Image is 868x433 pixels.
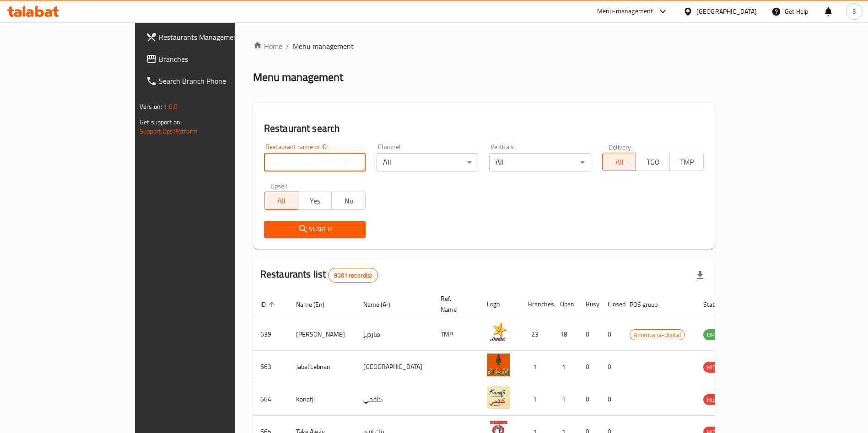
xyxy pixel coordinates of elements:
[159,53,273,64] span: Branches
[487,321,510,344] img: Hardee's
[703,362,731,373] div: HIDDEN
[703,299,733,310] span: Status
[602,153,636,171] button: All
[578,383,600,416] td: 0
[521,318,553,351] td: 23
[159,32,273,43] span: Restaurants Management
[640,155,666,169] span: TGO
[696,6,757,16] div: [GEOGRAPHIC_DATA]
[578,351,600,383] td: 0
[487,353,510,376] img: Jabal Lebnan
[674,155,700,169] span: TMP
[286,41,289,52] li: /
[703,330,726,340] span: OPEN
[600,351,622,383] td: 0
[140,101,162,112] span: Version:
[480,290,521,318] th: Logo
[578,318,600,351] td: 0
[636,153,670,171] button: TGO
[296,299,336,310] span: Name (En)
[140,125,198,137] a: Support.OpsPlatform
[600,383,622,416] td: 0
[600,290,622,318] th: Closed
[487,386,510,409] img: Kanafji
[703,362,731,373] span: HIDDEN
[703,395,731,405] span: HIDDEN
[253,41,715,52] nav: breadcrumb
[553,383,578,416] td: 1
[163,101,178,112] span: 1.0.0
[578,290,600,318] th: Busy
[253,70,343,85] h2: Menu management
[139,26,280,48] a: Restaurants Management
[553,318,578,351] td: 18
[363,299,402,310] span: Name (Ar)
[268,194,295,208] span: All
[289,383,356,416] td: Kanafji
[600,318,622,351] td: 0
[139,48,280,70] a: Branches
[606,155,633,169] span: All
[289,318,356,351] td: [PERSON_NAME]
[335,194,362,208] span: No
[630,330,685,340] span: Americana-Digital
[356,383,433,416] td: كنفجي
[433,318,480,351] td: TMP
[553,351,578,383] td: 1
[302,194,329,208] span: Yes
[271,224,358,235] span: Search
[597,6,653,17] div: Menu-management
[689,264,711,286] div: Export file
[331,192,366,210] button: No
[703,329,726,340] div: OPEN
[521,290,553,318] th: Branches
[264,221,366,238] button: Search
[139,70,280,92] a: Search Branch Phone
[609,144,631,150] label: Delivery
[264,122,704,135] h2: Restaurant search
[669,153,704,171] button: TMP
[260,299,278,310] span: ID
[329,271,377,280] span: 9201 record(s)
[289,351,356,383] td: Jabal Lebnan
[630,299,669,310] span: POS group
[356,351,433,383] td: [GEOGRAPHIC_DATA]
[441,293,469,315] span: Ref. Name
[264,153,366,171] input: Search for restaurant name or ID..
[553,290,578,318] th: Open
[140,116,182,128] span: Get support on:
[852,6,856,16] span: S
[377,153,478,171] div: All
[489,153,591,171] div: All
[270,182,287,189] label: Upsell
[356,318,433,351] td: هارديز
[264,192,298,210] button: All
[260,267,378,283] h2: Restaurants list
[328,268,377,283] div: Total records count
[703,394,731,405] div: HIDDEN
[521,383,553,416] td: 1
[298,192,332,210] button: Yes
[521,351,553,383] td: 1
[159,75,273,86] span: Search Branch Phone
[293,41,354,52] span: Menu management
